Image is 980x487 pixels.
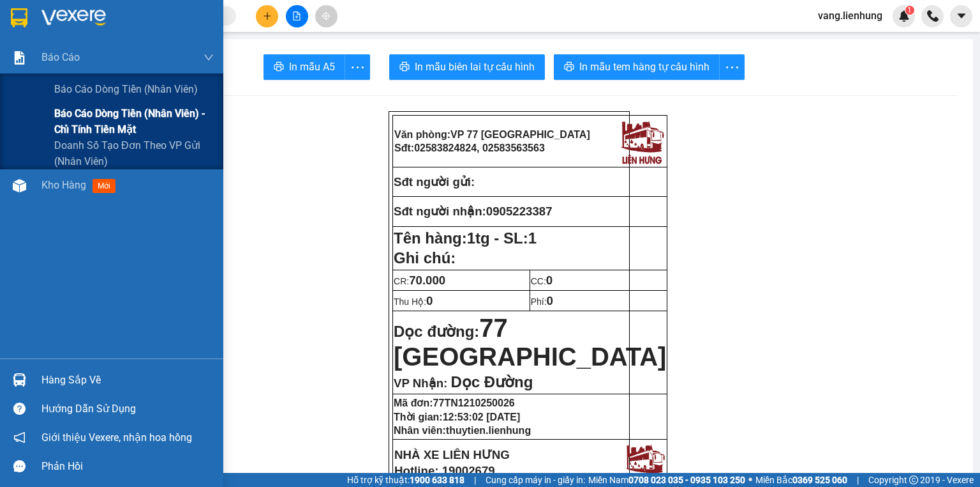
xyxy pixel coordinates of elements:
[394,398,515,408] strong: Mã đơn:
[394,323,666,369] strong: Dọc đường:
[414,143,545,153] span: 02583824824, 02583563563
[13,179,26,192] img: warehouse-icon
[41,429,192,445] span: Giới thiệu Vexere, nhận hoa hồng
[528,229,537,247] span: 1
[564,61,574,73] span: printer
[394,129,590,140] strong: Văn phòng:
[263,12,272,20] span: plus
[792,475,847,485] strong: 0369 525 060
[905,6,914,15] sup: 1
[394,297,433,307] span: Thu Hộ:
[394,229,537,247] strong: Tên hàng:
[907,6,912,15] span: 1
[204,52,214,63] span: down
[628,475,745,485] strong: 0708 023 035 - 0935 103 250
[531,297,553,307] span: Phí:
[13,460,26,472] span: message
[547,294,553,307] span: 0
[54,137,214,169] span: Doanh số tạo đơn theo VP gửi (nhân viên)
[446,425,531,436] span: thuytien.lienhung
[394,412,520,422] strong: Thời gian:
[394,314,666,371] span: 77 [GEOGRAPHIC_DATA]
[927,10,939,22] img: phone-icon
[394,448,510,461] strong: NHÀ XE LIÊN HƯNG
[579,59,709,75] span: In mẫu tem hàng tự cấu hình
[394,276,445,286] span: CR:
[54,105,214,137] span: Báo cáo dòng tiền (nhân viên) - chỉ tính tiền mặt
[399,61,410,73] span: printer
[719,54,745,80] button: more
[450,373,533,390] span: Dọc Đường
[748,477,752,483] span: ⚪️
[13,403,26,415] span: question-circle
[415,59,535,75] span: In mẫu biên lai tự cấu hình
[93,179,115,193] span: mới
[315,5,338,27] button: aim
[256,5,278,27] button: plus
[289,59,335,75] span: In mẫu A5
[950,5,972,27] button: caret-down
[909,475,918,484] span: copyright
[274,61,284,73] span: printer
[41,457,214,476] div: Phản hồi
[13,51,26,65] img: solution-icon
[394,205,486,218] strong: Sđt người nhận:
[546,274,553,287] span: 0
[347,473,464,487] span: Hỗ trợ kỹ thuật:
[410,475,464,485] strong: 1900 633 818
[554,54,720,80] button: printerIn mẫu tem hàng tự cấu hình
[426,294,433,307] span: 0
[486,473,585,487] span: Cung cấp máy in - giấy in:
[345,59,369,75] span: more
[394,175,475,189] strong: Sđt người gửi:
[898,10,910,22] img: icon-new-feature
[486,205,553,218] span: 0905223387
[467,229,537,247] span: 1tg - SL:
[13,431,26,444] span: notification
[394,425,531,436] strong: Nhân viên:
[345,54,370,80] button: more
[264,54,345,80] button: printerIn mẫu A5
[450,129,590,140] span: VP 77 [GEOGRAPHIC_DATA]
[322,12,330,20] span: aim
[389,54,545,80] button: printerIn mẫu biên lai tự cấu hình
[443,412,521,422] span: 12:53:02 [DATE]
[41,371,214,390] div: Hàng sắp về
[292,12,301,20] span: file-add
[755,473,847,487] span: Miền Bắc
[588,473,745,487] span: Miền Nam
[41,49,80,65] span: Báo cáo
[474,473,476,487] span: |
[623,441,667,485] img: logo
[433,398,515,408] span: 77TN1210250026
[394,376,447,390] span: VP Nhận:
[41,399,214,419] div: Hướng dẫn sử dụng
[54,81,198,97] span: Báo cáo dòng tiền (nhân viên)
[808,8,893,24] span: vang.lienhung
[531,276,553,286] span: CC:
[394,143,545,153] strong: Sđt:
[11,8,27,27] img: logo-vxr
[286,5,308,27] button: file-add
[618,117,666,166] img: logo
[857,473,859,487] span: |
[956,10,967,22] span: caret-down
[720,59,744,75] span: more
[394,249,456,267] span: Ghi chú:
[409,274,445,287] span: 70.000
[13,373,26,387] img: warehouse-icon
[394,464,495,477] strong: Hotline: 19002679
[41,179,86,191] span: Kho hàng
